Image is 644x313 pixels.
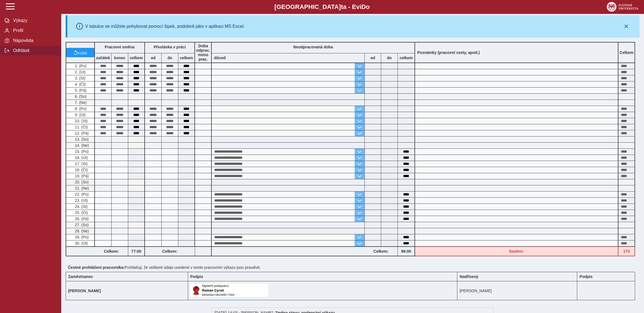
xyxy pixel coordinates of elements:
[74,94,87,99] span: 6. (So)
[74,192,89,197] span: 22. (Po)
[190,274,203,279] b: Podpis
[66,263,640,272] div: Prohlašuji, že veškeré údaje uvedené v tomto pracovním výkazu jsou pravdivé.
[579,274,593,279] b: Podpis
[365,56,381,60] b: od
[361,3,366,10] span: D
[398,249,414,254] b: 96:00
[11,48,56,53] span: Odhlásit
[74,70,86,74] span: 2. (Út)
[620,50,633,55] b: Celkem
[128,249,144,254] b: 77:00
[74,186,89,190] span: 21. (Ne)
[178,56,194,60] b: celkem
[74,217,89,221] span: 26. (Pá)
[618,249,635,254] b: 173
[105,45,134,49] b: Pracovní směna
[74,82,86,86] span: 4. (Čt)
[85,24,245,29] div: V tabulce se můžete pohybovat pomocí šipek, podobně jako v aplikaci MS Excel.
[381,56,398,60] b: do
[618,247,635,256] div: Fond pracovní doby (176 h) a součet hodin (173 h) se neshodují!
[74,210,88,215] span: 25. (Čt)
[74,106,87,111] span: 8. (Po)
[415,247,618,256] div: Fond pracovní doby (176 h) a součet hodin (173 h) se neshodují!
[74,198,88,203] span: 23. (Út)
[74,174,89,178] span: 19. (Pá)
[341,3,343,10] span: t
[74,125,88,129] span: 11. (Čt)
[74,119,88,123] span: 10. (St)
[364,249,398,254] b: Celkem:
[68,265,125,270] b: Čestné prohlášení pracovníka:
[11,28,56,33] span: Profil
[74,131,89,135] span: 12. (Pá)
[128,56,144,60] b: celkem
[74,149,89,154] span: 15. (Po)
[74,100,87,105] span: 7. (Ne)
[112,56,128,60] b: konec
[74,76,85,80] span: 3. (St)
[74,235,89,239] span: 29. (Po)
[457,281,577,300] td: [PERSON_NAME]
[154,45,186,49] b: Přestávka v práci
[366,3,370,10] span: o
[95,249,128,254] b: Celkem:
[74,180,89,184] span: 20. (So)
[78,50,87,55] span: vrátit
[68,274,93,279] b: Zaměstnanec
[74,223,89,227] span: 27. (So)
[66,48,94,57] button: vrátit
[398,56,414,60] b: celkem
[17,3,627,11] b: [GEOGRAPHIC_DATA] a - Evi
[162,56,178,60] b: do
[293,45,333,49] b: Neodpracovaná doba
[74,143,89,148] span: 14. (Ne)
[74,241,88,245] span: 30. (Út)
[74,162,88,166] span: 17. (St)
[11,18,56,23] span: Výkazy
[74,229,89,233] span: 28. (Ne)
[74,137,89,141] span: 13. (So)
[95,56,111,60] b: začátek
[74,155,88,160] span: 16. (Út)
[74,204,88,209] span: 24. (St)
[196,44,210,61] b: Doba odprac. mimo prac.
[68,289,101,293] b: [PERSON_NAME]
[11,38,56,43] span: Nápověda
[74,168,88,172] span: 18. (Čt)
[607,2,638,12] img: logo_web_su.png
[460,274,478,279] b: Nadřízený
[74,64,87,68] span: 1. (Po)
[415,50,482,55] b: Poznámky (pracovní cesty, apod.)
[214,56,226,60] b: důvod
[190,284,268,297] img: Digitálně podepsáno uživatelem
[74,88,87,93] span: 5. (Pá)
[74,113,86,117] span: 9. (Út)
[509,249,524,254] b: Souhrn:
[145,249,195,254] b: Celkem:
[145,56,161,60] b: od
